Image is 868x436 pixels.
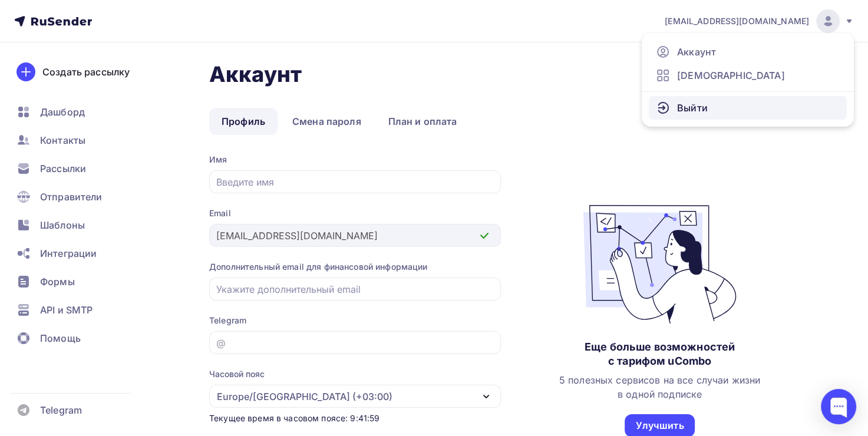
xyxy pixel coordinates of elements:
span: Аккаунт [677,45,716,59]
span: Telegram [40,403,82,417]
span: API и SMTP [40,303,93,317]
input: Укажите дополнительный email [216,282,494,296]
a: [EMAIL_ADDRESS][DOMAIN_NAME] [665,9,854,33]
span: Интеграции [40,246,97,260]
div: Улучшить [635,419,684,432]
a: Смена пароля [280,108,374,135]
a: Формы [9,270,150,293]
div: @ [216,336,226,350]
span: [DEMOGRAPHIC_DATA] [677,68,785,82]
span: Отправители [40,190,103,204]
span: Шаблоны [40,218,85,232]
a: Профиль [209,108,278,135]
div: Создать рассылку [42,65,130,79]
span: Рассылки [40,161,86,176]
span: Контакты [40,133,85,147]
a: Рассылки [9,157,150,180]
div: Имя [209,154,501,166]
span: Выйти [677,101,708,115]
div: Europe/[GEOGRAPHIC_DATA] (+03:00) [217,389,392,404]
button: Часовой пояс Europe/[GEOGRAPHIC_DATA] (+03:00) [209,368,501,408]
a: План и оплата [376,108,470,135]
div: Текущее время в часовом поясе: 9:41:59 [209,412,501,424]
a: Контакты [9,128,150,152]
h1: Аккаунт [209,61,819,87]
input: Введите имя [216,175,494,189]
span: Дашборд [40,105,85,119]
div: Часовой пояс [209,368,265,380]
div: Telegram [209,315,501,326]
a: Шаблоны [9,213,150,237]
div: Еще больше возможностей с тарифом uCombo [585,340,735,368]
span: Формы [40,275,75,289]
div: Email [209,207,501,219]
a: Дашборд [9,100,150,124]
div: Дополнительный email для финансовой информации [209,261,501,273]
div: 5 полезных сервисов на все случаи жизни в одной подписке [559,373,760,401]
span: Помощь [40,331,81,345]
ul: [EMAIL_ADDRESS][DOMAIN_NAME] [642,33,854,127]
span: [EMAIL_ADDRESS][DOMAIN_NAME] [665,15,809,27]
a: Отправители [9,185,150,209]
